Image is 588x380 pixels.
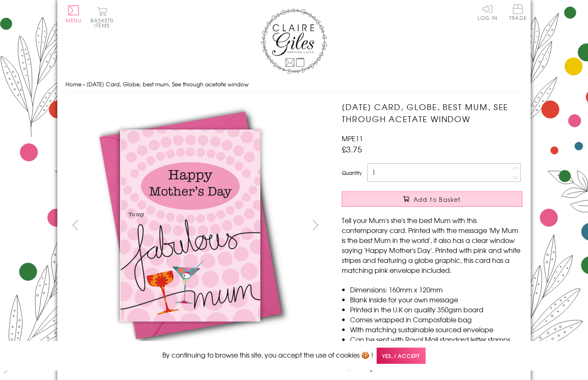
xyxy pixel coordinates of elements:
a: Home [66,80,81,88]
label: Quantity [342,169,362,177]
li: Can be sent with Royal Mail standard letter stamps [350,334,522,344]
li: Dimensions: 160mm x 120mm [350,284,522,294]
span: Menu [66,17,82,24]
li: Comes wrapped in Compostable bag [350,314,522,324]
span: Trade [509,4,527,20]
img: Mother's Day Card, Globe, best mum, See through acetate window [325,101,574,350]
span: Add to Basket [414,195,461,203]
a: Trade [509,4,527,22]
span: MPE11 [342,133,363,143]
img: Claire Giles Greetings Cards [261,8,327,74]
nav: breadcrumbs [66,76,522,93]
button: Menu [66,5,82,23]
span: Yes, I accept [377,348,426,364]
p: Tell your Mum's she's the best Mum with this contemporary card. Printed with the message 'My Mum ... [342,215,522,275]
span: 0 items [94,17,113,29]
li: With matching sustainable sourced envelope [350,324,522,334]
button: prev [66,216,84,234]
button: next [306,216,325,234]
button: Basket0 items [91,7,113,28]
li: Blank inside for your own message [350,294,522,304]
li: Printed in the U.K on quality 350gsm board [350,304,522,314]
img: Mother's Day Card, Globe, best mum, See through acetate window [66,101,315,350]
span: › [83,80,85,88]
span: £3.75 [342,143,362,155]
span: [DATE] Card, Globe, best mum, See through acetate window [86,80,249,88]
h1: [DATE] Card, Globe, best mum, See through acetate window [342,101,522,125]
a: Log In [478,4,497,20]
button: Add to Basket [342,191,522,207]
